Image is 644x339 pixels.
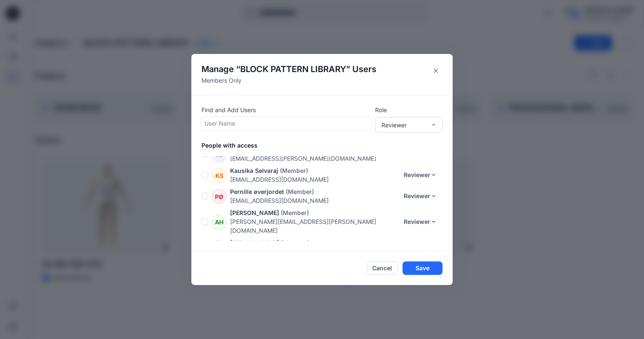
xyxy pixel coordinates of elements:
p: Find and Add Users [201,105,372,114]
button: Reviewer [398,215,443,229]
p: [EMAIL_ADDRESS][PERSON_NAME][DOMAIN_NAME] [230,154,398,163]
p: (Member) [280,166,308,175]
button: Cancel [367,261,397,275]
button: Close [429,64,443,78]
button: Reviewer [398,240,443,254]
p: People with access [201,141,453,150]
p: Kausika Selvaraj [230,166,278,175]
p: Pernille øverjordet [230,187,284,196]
p: Members Only [201,76,376,85]
span: BLOCK PATTERN LIBRARY [240,64,346,74]
div: EC [212,240,227,255]
div: AH [212,215,227,230]
button: Reviewer [398,168,443,182]
p: (Member) [281,208,309,217]
p: [PERSON_NAME] [230,238,279,247]
div: Reviewer [381,121,426,129]
button: Save [402,261,443,275]
p: [EMAIL_ADDRESS][DOMAIN_NAME] [230,196,398,205]
p: [PERSON_NAME] [230,208,279,217]
button: Reviewer [398,189,443,203]
div: KS [212,168,227,183]
p: Role [375,105,443,114]
h4: Manage “ ” Users [201,64,376,74]
p: [EMAIL_ADDRESS][DOMAIN_NAME] [230,175,398,184]
p: (Member) [286,187,314,196]
div: PØ [212,189,227,204]
p: (Member) [281,238,309,247]
p: [PERSON_NAME][EMAIL_ADDRESS][PERSON_NAME][DOMAIN_NAME] [230,217,398,235]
